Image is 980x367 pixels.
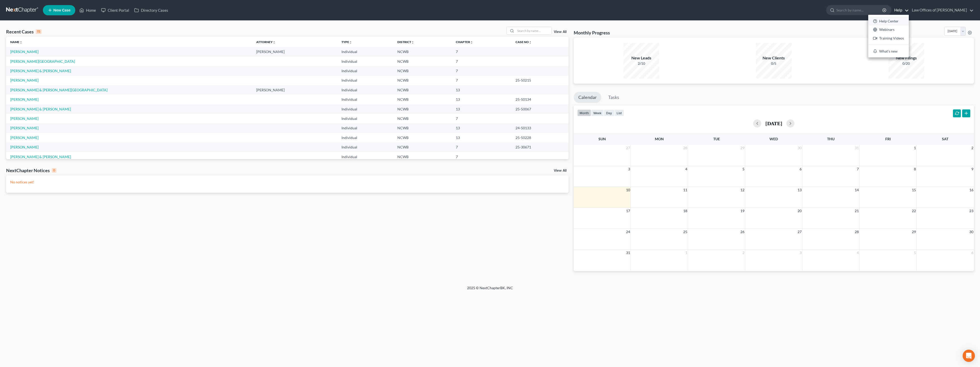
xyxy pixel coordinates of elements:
span: 15 [911,187,916,193]
a: What's new [868,47,909,56]
a: [PERSON_NAME] [10,78,39,82]
td: 7 [452,143,511,152]
button: day [604,109,614,116]
span: 28 [683,145,688,151]
span: 8 [913,166,916,172]
td: 25-30671 [511,143,569,152]
td: Individual [337,152,393,161]
span: 7 [856,166,859,172]
td: [PERSON_NAME] [252,85,337,95]
span: 30 [797,145,802,151]
td: NCWB [393,66,452,75]
td: 7 [452,76,511,85]
p: No notices yet! [10,180,565,185]
span: New Case [53,8,70,12]
a: [PERSON_NAME] & [PERSON_NAME] [10,69,71,73]
span: 17 [626,208,631,214]
td: 7 [452,57,511,66]
td: Individual [337,85,393,95]
span: 29 [740,145,745,151]
span: 27 [626,145,631,151]
a: Home [77,6,99,15]
span: Fri [885,137,891,141]
h3: Monthly Progress [574,30,610,36]
span: 31 [626,250,631,256]
td: 25-50228 [511,133,569,142]
td: NCWB [393,95,452,104]
span: 1 [913,145,916,151]
span: 27 [797,229,802,235]
td: 13 [452,133,511,142]
span: 20 [797,208,802,214]
td: NCWB [393,143,452,152]
a: Directory Cases [132,6,171,15]
div: 0/20 [888,61,924,66]
a: Typeunfold_more [341,40,352,44]
div: Recent Cases [6,29,42,35]
span: Wed [769,137,778,141]
td: 7 [452,152,511,161]
td: NCWB [393,47,452,56]
div: 0/5 [756,61,792,66]
td: 24-50133 [511,123,569,133]
div: 0 [52,168,56,173]
span: 22 [911,208,916,214]
span: 31 [854,145,859,151]
a: Districtunfold_more [397,40,414,44]
td: NCWB [393,57,452,66]
span: 30 [969,229,974,235]
a: Law Offices of [PERSON_NAME] [909,6,974,15]
td: 13 [452,123,511,133]
span: 18 [683,208,688,214]
span: 9 [971,166,974,172]
a: Calendar [574,92,601,103]
td: NCWB [393,123,452,133]
div: Help [868,15,909,57]
td: Individual [337,76,393,85]
span: Thu [827,137,835,141]
td: Individual [337,143,393,152]
td: NCWB [393,152,452,161]
i: unfold_more [273,41,276,44]
a: Help [892,6,909,15]
a: [PERSON_NAME] [10,116,39,121]
div: 2025 © NextChapterBK, INC [345,285,635,295]
span: 3 [799,250,802,256]
td: 13 [452,85,511,95]
a: Attorneyunfold_more [256,40,276,44]
span: Sun [598,137,606,141]
a: View All [554,30,567,34]
a: Chapterunfold_more [456,40,473,44]
a: Help Center [868,17,909,26]
td: Individual [337,133,393,142]
span: Sat [942,137,948,141]
a: [PERSON_NAME] [10,126,39,130]
a: [PERSON_NAME] & [PERSON_NAME] [10,107,71,111]
span: 23 [969,208,974,214]
span: 10 [626,187,631,193]
button: list [614,109,624,116]
div: New Clients [756,55,792,61]
td: 7 [452,66,511,75]
span: 13 [797,187,802,193]
span: 6 [799,166,802,172]
span: 2 [742,250,745,256]
span: 1 [685,250,688,256]
td: Individual [337,114,393,123]
a: View All [554,169,567,172]
td: 25-50134 [511,95,569,104]
i: unfold_more [19,41,22,44]
button: week [591,109,604,116]
td: Individual [337,66,393,75]
td: NCWB [393,133,452,142]
td: 25-50067 [511,104,569,114]
a: [PERSON_NAME] [10,145,39,149]
span: 3 [628,166,631,172]
a: [PERSON_NAME] & [PERSON_NAME] [10,155,71,159]
div: Open Intercom Messenger [963,350,975,362]
i: unfold_more [470,41,473,44]
span: 2 [971,145,974,151]
button: month [577,109,591,116]
div: 15 [36,29,42,34]
td: Individual [337,104,393,114]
